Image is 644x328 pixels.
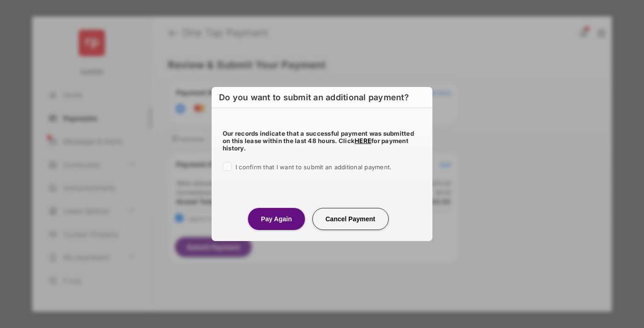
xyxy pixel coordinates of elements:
span: I confirm that I want to submit an additional payment. [236,163,391,171]
button: Cancel Payment [312,208,389,230]
button: Pay Again [248,208,305,230]
a: HERE [355,137,371,144]
h5: Our records indicate that a successful payment was submitted on this lease within the last 48 hou... [223,130,421,152]
h6: Do you want to submit an additional payment? [212,87,432,108]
